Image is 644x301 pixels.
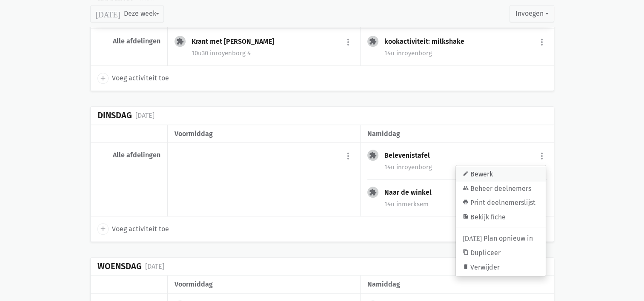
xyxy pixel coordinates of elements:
[97,223,169,234] a: add Voeg activiteit toe
[396,49,402,57] span: in
[463,264,469,270] i: delete
[463,199,469,205] i: print
[369,188,377,196] i: extension
[176,37,184,45] i: extension
[384,49,395,57] span: 14u
[369,37,377,45] i: extension
[112,73,169,84] span: Voeg activiteit toe
[367,128,547,139] div: namiddag
[456,167,546,182] a: Bewerk
[112,224,169,235] span: Voeg activiteit toe
[384,200,395,208] span: 14u
[463,235,482,241] i: [DATE]
[384,151,437,160] div: Belevenistafel
[463,213,469,219] i: summarize
[145,261,164,272] div: [DATE]
[463,249,469,255] i: content_copy
[175,128,353,139] div: voormiddag
[509,5,554,22] button: Invoegen
[384,163,395,171] span: 14u
[99,74,107,82] i: add
[456,210,546,224] a: Bekijk fiche
[97,111,132,120] div: Dinsdag
[456,196,546,210] a: Print deelnemerslijst
[97,37,160,45] div: Alle afdelingen
[135,110,155,121] div: [DATE]
[463,170,469,176] i: edit
[396,163,402,171] span: in
[97,151,160,159] div: Alle afdelingen
[192,49,208,57] span: 10u30
[97,73,169,84] a: add Voeg activiteit toe
[456,260,546,275] a: Verwijder
[396,200,402,208] span: in
[384,188,438,197] div: Naar de winkel
[456,182,546,196] a: Beheer deelnemers
[367,279,547,290] div: namiddag
[396,163,432,171] span: royenborg
[210,49,215,57] span: in
[384,37,471,46] div: kookactiviteit: milkshake
[175,279,353,290] div: voormiddag
[90,5,164,22] button: Deze week
[396,200,429,208] span: merksem
[96,10,120,17] i: [DATE]
[463,185,469,191] i: group
[369,151,377,159] i: extension
[192,37,281,46] div: Krant met [PERSON_NAME]
[456,246,546,260] a: Dupliceer
[396,49,432,57] span: royenborg
[210,49,251,57] span: royenborg 4
[456,232,546,246] a: Plan opnieuw in
[97,261,142,271] div: Woensdag
[99,225,107,233] i: add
